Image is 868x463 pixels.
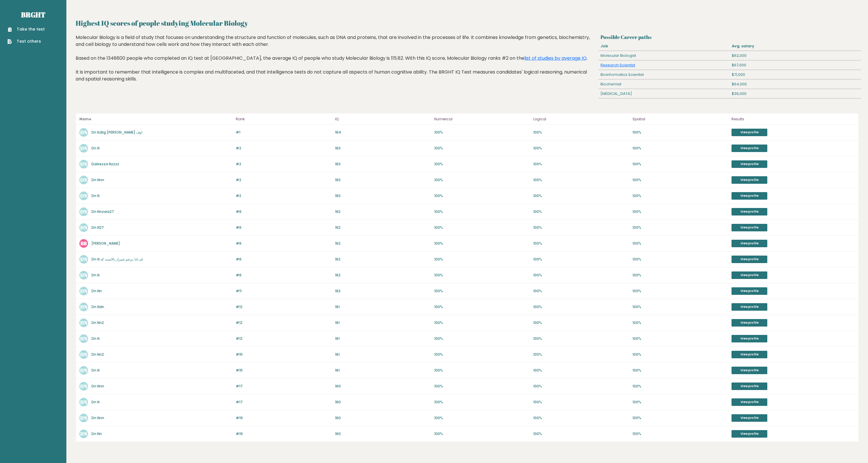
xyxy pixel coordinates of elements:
[732,224,767,231] a: View profile
[533,241,629,246] p: 100%
[434,146,530,151] p: 100%
[434,415,530,421] p: 100%
[434,400,530,405] p: 100%
[91,209,114,214] a: Dn Nnzara27
[335,193,431,198] p: 163
[335,209,431,214] p: 162
[80,415,87,421] text: DN
[434,193,530,198] p: 100%
[335,130,431,135] p: 164
[732,398,767,406] a: View profile
[91,384,104,389] a: Dn Nnn
[533,193,629,198] p: 100%
[533,273,629,278] p: 100%
[236,241,332,246] p: #6
[598,80,730,89] div: Biochemist
[434,241,530,246] p: 100%
[730,80,861,89] div: $64,000
[633,288,728,294] p: 100%
[732,145,767,152] a: View profile
[91,257,143,262] a: Dn N ای بابا .پرچم شیراز بالاست که
[335,415,431,421] p: 160
[633,352,728,357] p: 100%
[21,10,45,19] a: Brght
[633,320,728,325] p: 100%
[236,336,332,341] p: #12
[91,336,100,341] a: Dn N
[335,384,431,389] p: 160
[732,351,767,358] a: View profile
[91,193,100,198] a: Dn N
[533,400,629,405] p: 100%
[533,130,629,135] p: 100%
[236,116,332,123] p: Rank
[80,129,87,136] text: DN
[434,352,530,357] p: 100%
[730,51,861,60] div: $62,000
[236,225,332,230] p: #6
[533,177,629,183] p: 100%
[730,61,861,70] div: $67,000
[91,241,120,246] a: [PERSON_NAME]
[732,129,767,136] a: View profile
[91,400,100,404] a: Dn N
[598,70,730,79] div: Bioinformatics Scientist
[730,70,861,79] div: $71,000
[335,352,431,357] p: 161
[335,257,431,262] p: 162
[633,225,728,230] p: 100%
[633,384,728,389] p: 100%
[732,116,855,123] p: Results
[335,320,431,325] p: 161
[91,415,104,420] a: Dn Nnn
[732,414,767,422] a: View profile
[434,384,530,389] p: 100%
[80,208,87,215] text: DN
[91,162,119,166] a: Dalirezza Nzzzz
[91,320,104,325] a: Dn Nn2
[91,177,104,182] a: Dn Nnn
[91,288,102,293] a: Dn Nn
[335,304,431,310] p: 161
[80,430,87,437] text: DN
[533,352,629,357] p: 100%
[533,384,629,389] p: 100%
[633,116,728,123] p: Spatial
[434,257,530,262] p: 100%
[434,320,530,325] p: 100%
[633,193,728,198] p: 100%
[236,193,332,198] p: #2
[335,225,431,230] p: 162
[633,273,728,278] p: 100%
[335,368,431,373] p: 161
[80,319,87,326] text: DN
[732,287,767,295] a: View profile
[76,18,859,28] h2: Highest IQ scores of people studying Molecular Biology
[732,335,767,342] a: View profile
[434,431,530,436] p: 100%
[598,42,730,51] div: Job
[601,62,635,68] a: Research Scientist
[335,273,431,278] p: 162
[236,415,332,421] p: #19
[533,336,629,341] p: 100%
[80,224,87,231] text: DN
[80,177,87,183] text: DN
[80,335,87,342] text: DN
[80,272,87,278] text: DN
[633,209,728,214] p: 100%
[236,431,332,436] p: #19
[533,162,629,167] p: 100%
[533,368,629,373] p: 100%
[533,257,629,262] p: 100%
[80,161,87,167] text: DN
[633,177,728,183] p: 100%
[732,303,767,311] a: View profile
[236,162,332,167] p: #2
[236,177,332,183] p: #2
[533,209,629,214] p: 100%
[434,209,530,214] p: 100%
[236,209,332,214] p: #6
[601,34,859,40] h3: Possible Career paths
[91,352,104,357] a: Dn Nn2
